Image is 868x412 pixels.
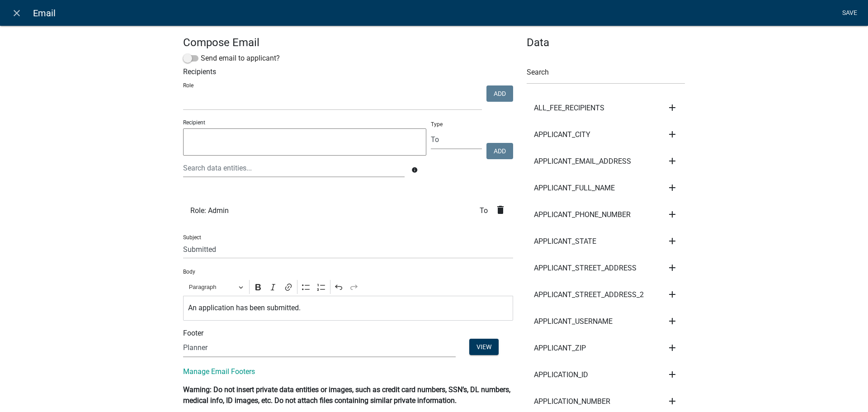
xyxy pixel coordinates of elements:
span: APPLICANT_EMAIL_ADDRESS [534,158,631,165]
i: add [667,182,678,193]
label: Send email to applicant? [183,53,280,64]
label: Type [431,122,443,127]
button: Add [486,143,513,159]
i: add [667,369,678,380]
span: ALL_FEE_RECIPIENTS [534,104,604,112]
button: Add [486,85,513,102]
i: add [667,209,678,220]
div: Editor toolbar [183,278,513,295]
i: add [667,316,678,327]
button: View [469,339,499,355]
i: delete [495,204,506,215]
i: add [667,342,678,353]
p: Recipient [183,118,426,127]
span: APPLICANT_CITY [534,131,590,138]
span: APPLICANT_PHONE_NUMBER [534,211,631,218]
i: close [11,8,22,19]
i: add [667,129,678,140]
span: APPLICANT_STREET_ADDRESS [534,265,637,272]
span: APPLICATION_NUMBER [534,398,610,405]
span: APPLICANT_STREET_ADDRESS_2 [534,291,644,298]
i: add [667,289,678,300]
button: Paragraph, Heading [185,280,247,294]
i: add [667,236,678,246]
h6: Recipients [183,67,513,76]
div: Footer [176,328,520,339]
span: APPLICATION_ID [534,371,588,379]
p: Warning: Do not insert private data entities or images, such as credit card numbers, SSN’s, DL nu... [183,384,513,406]
span: APPLICANT_FULL_NAME [534,185,615,192]
span: To [480,207,495,214]
div: Editor editing area: main. Press Alt+0 for help. [183,296,513,321]
p: An application has been submitted. [188,303,509,313]
span: Role: Admin [190,207,229,214]
span: APPLICANT_STATE [534,238,596,245]
i: add [667,156,678,166]
span: Paragraph [189,282,236,293]
h4: Data [527,36,685,49]
input: Search data entities... [183,159,405,177]
i: add [667,102,678,113]
i: add [667,262,678,273]
label: Body [183,269,195,275]
a: Manage Email Footers [183,367,255,376]
label: Role [183,83,193,88]
a: Save [838,5,861,22]
h4: Compose Email [183,36,513,49]
span: Email [33,4,56,22]
span: APPLICANT_ZIP [534,345,586,352]
span: APPLICANT_USERNAME [534,318,613,325]
i: add [667,396,678,407]
i: info [411,167,418,173]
